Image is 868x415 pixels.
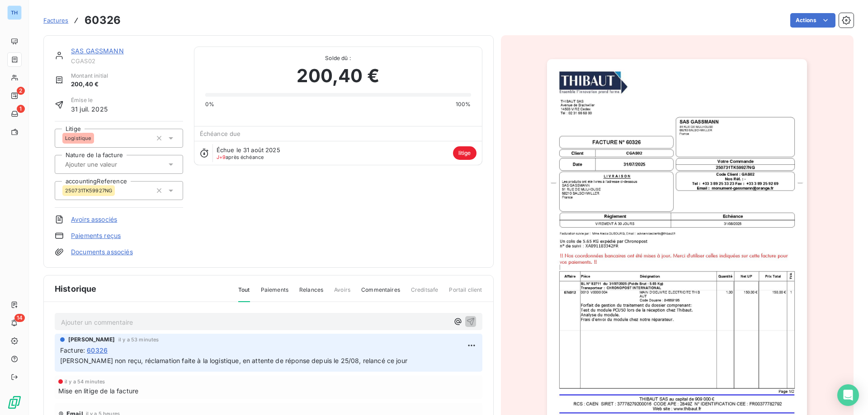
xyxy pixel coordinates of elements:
[65,135,91,141] span: Logistique
[43,16,68,25] a: Factures
[58,386,138,396] span: Mise en litige de la facture
[453,146,476,160] span: litige
[71,80,108,89] span: 200,40 €
[7,5,22,20] div: TH
[68,336,115,344] span: [PERSON_NAME]
[71,215,117,224] a: Avoirs associés
[297,62,379,89] span: 200,40 €
[43,17,68,24] span: Factures
[299,286,323,301] span: Relances
[334,286,350,301] span: Avoirs
[411,286,439,301] span: Creditsafe
[456,100,471,108] span: 100%
[217,146,280,154] span: Échue le 31 août 2025
[71,96,108,104] span: Émise le
[71,72,108,80] span: Montant initial
[71,231,121,240] a: Paiements reçus
[7,395,22,410] img: Logo LeanPay
[17,105,25,113] span: 1
[71,247,133,256] a: Documents associés
[65,188,112,193] span: 250731TK59927NG
[71,57,183,65] span: CGAS02
[361,286,400,301] span: Commentaires
[65,379,105,384] span: il y a 54 minutes
[205,54,471,62] span: Solde dû :
[55,283,97,295] span: Historique
[837,384,859,406] div: Open Intercom Messenger
[238,286,250,302] span: Tout
[60,345,85,355] span: Facture :
[200,130,241,137] span: Échéance due
[790,13,835,28] button: Actions
[85,12,121,28] h3: 60326
[87,345,108,355] span: 60326
[205,100,214,108] span: 0%
[60,357,407,364] span: [PERSON_NAME] non reçu, réclamation faite à la logistique, en attente de réponse depuis le 25/08,...
[71,104,108,114] span: 31 juil. 2025
[261,286,288,301] span: Paiements
[64,160,155,168] input: Ajouter une valeur
[71,47,124,55] a: SAS GASSMANN
[217,154,226,160] span: J+9
[118,337,159,342] span: il y a 53 minutes
[449,286,482,301] span: Portail client
[17,87,25,95] span: 2
[217,154,264,160] span: après échéance
[14,314,25,322] span: 14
